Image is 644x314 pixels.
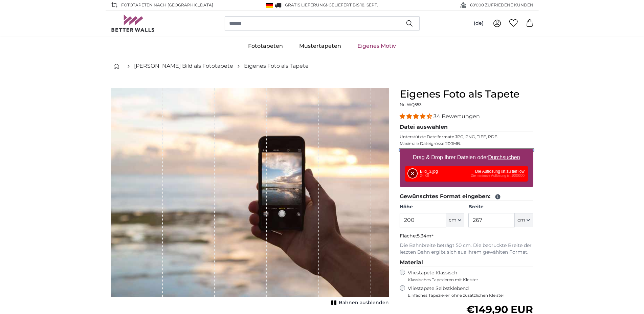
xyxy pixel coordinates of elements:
p: Fläche: [400,233,533,239]
button: Bahnen ausblenden [329,298,389,308]
span: Fototapeten nach [GEOGRAPHIC_DATA] [121,2,213,8]
img: Deutschland [266,3,273,8]
span: 5.34m² [417,233,434,239]
p: Die Bahnbreite beträgt 50 cm. Die bedruckte Breite der letzten Bahn ergibt sich aus Ihrem gewählt... [400,242,533,256]
a: [PERSON_NAME] Bild als Fototapete [134,62,233,70]
span: 4.32 stars [400,113,434,120]
label: Höhe [400,204,464,210]
span: Klassisches Tapezieren mit Kleister [408,277,528,282]
legend: Datei auswählen [400,123,533,131]
span: cm [517,217,525,224]
nav: breadcrumbs [111,55,533,77]
span: Geliefert bis 18. Sept. [329,2,378,7]
span: 34 Bewertungen [434,113,480,120]
legend: Gewünschtes Format eingeben: [400,192,533,201]
p: Unterstützte Dateiformate JPG, PNG, TIFF, PDF. [400,134,533,140]
span: Nr. WQ553 [400,102,422,107]
button: (de) [468,17,489,29]
a: Eigenes Motiv [349,37,404,55]
span: cm [449,217,457,224]
span: 60'000 ZUFRIEDENE KUNDEN [470,2,533,8]
label: Vliestapete Klassisch [408,270,528,282]
span: Einfaches Tapezieren ohne zusätzlichen Kleister [408,293,533,298]
u: Durchsuchen [488,154,520,160]
label: Drag & Drop Ihrer Dateien oder [410,151,523,164]
span: GRATIS Lieferung! [285,2,327,7]
span: - [327,2,378,7]
a: Eigenes Foto als Tapete [244,62,309,70]
p: Maximale Dateigrösse 200MB. [400,141,533,146]
button: cm [446,213,464,227]
a: Mustertapeten [291,37,349,55]
h1: Eigenes Foto als Tapete [400,88,533,100]
div: 1 of 1 [111,88,389,308]
img: Betterwalls [111,15,155,32]
a: Fototapeten [240,37,291,55]
button: cm [515,213,533,227]
label: Vliestapete Selbstklebend [408,285,533,298]
label: Breite [468,204,533,210]
legend: Material [400,258,533,267]
span: Bahnen ausblenden [339,299,389,306]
